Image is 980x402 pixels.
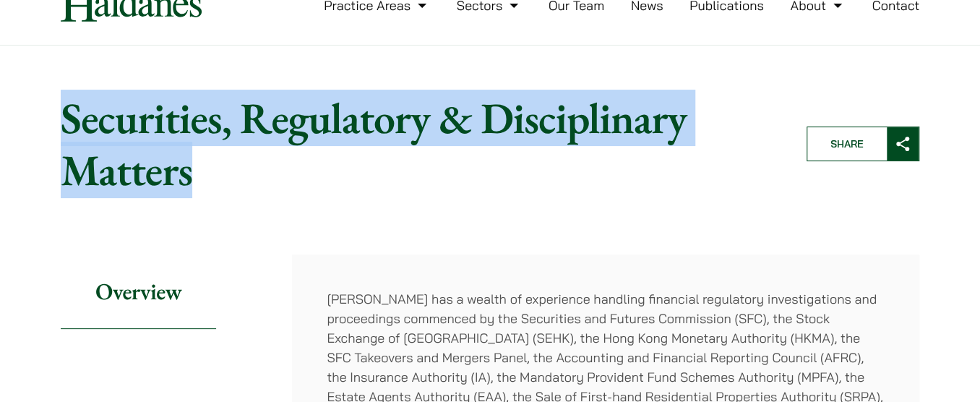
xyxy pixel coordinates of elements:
[61,92,782,196] h1: Securities, Regulatory & Disciplinary Matters
[61,255,216,329] h2: Overview
[807,127,919,161] button: Share
[807,127,887,161] span: Share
